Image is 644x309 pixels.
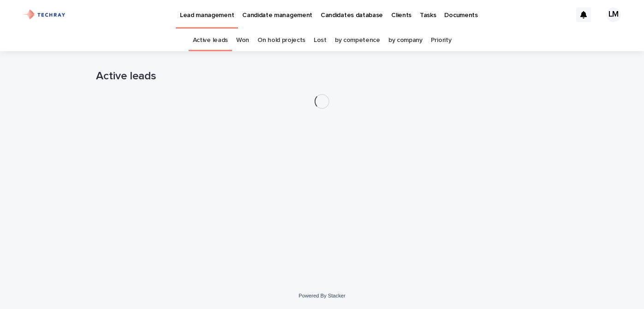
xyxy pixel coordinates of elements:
a: by competence [335,30,380,51]
a: Priority [431,30,452,51]
a: Lost [314,30,327,51]
a: Won [236,30,249,51]
a: by company [388,30,423,51]
a: Active leads [193,30,228,51]
div: LM [606,7,621,22]
img: xG6Muz3VQV2JDbePcW7p [18,6,70,24]
a: Powered By Stacker [298,293,345,298]
h1: Active leads [96,70,548,83]
a: On hold projects [257,30,305,51]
